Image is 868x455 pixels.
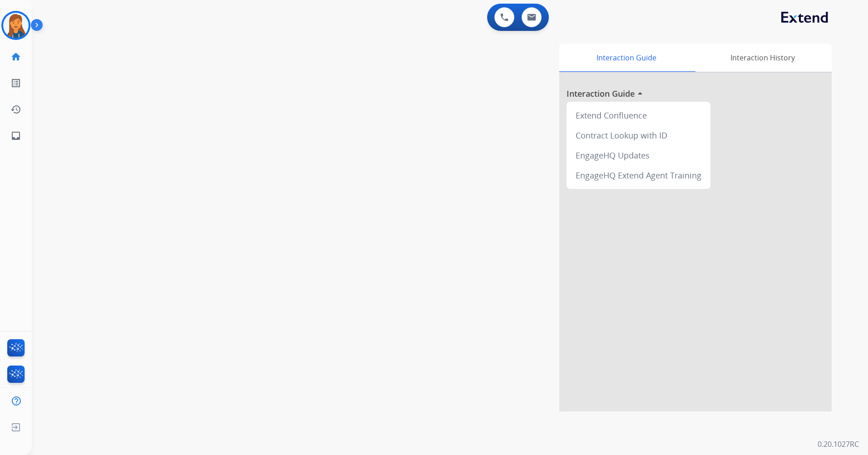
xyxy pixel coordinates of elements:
[559,44,693,72] div: Interaction Guide
[693,44,832,72] div: Interaction History
[818,439,859,450] p: 0.20.1027RC
[570,105,707,125] div: Extend Confluence
[570,145,707,165] div: EngageHQ Updates
[10,104,21,115] mat-icon: history
[3,13,29,38] img: avatar
[10,78,21,89] mat-icon: list_alt
[570,165,707,185] div: EngageHQ Extend Agent Training
[10,51,21,62] mat-icon: home
[10,130,21,141] mat-icon: inbox
[570,125,707,145] div: Contract Lookup with ID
